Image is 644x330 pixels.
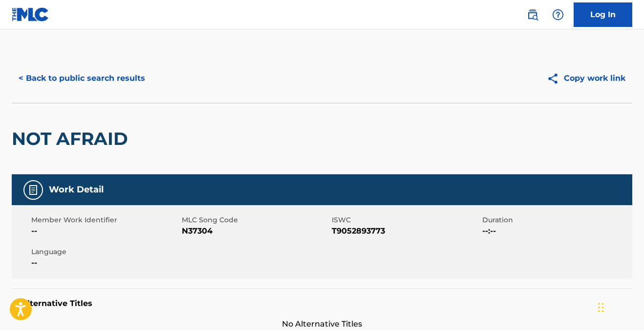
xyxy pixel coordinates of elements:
img: help [552,9,564,21]
img: Copy work link [547,72,564,85]
span: ISWC [332,215,480,225]
span: Member Work Identifier [31,215,179,225]
span: N37304 [182,225,330,237]
h5: Alternative Titles [21,299,623,308]
span: Duration [482,215,630,225]
span: -- [31,257,179,269]
div: Drag [598,293,604,322]
img: MLC Logo [12,7,49,22]
span: -- [31,225,179,237]
h5: Work Detail [49,184,104,195]
button: < Back to public search results [12,66,152,91]
h2: NOT AFRAID [12,128,133,150]
span: MLC Song Code [182,215,330,225]
span: --:-- [482,225,630,237]
span: Language [31,247,179,257]
div: Help [548,5,568,24]
a: Public Search [523,5,542,24]
button: Copy work link [540,66,632,91]
iframe: Chat Widget [595,283,644,330]
img: Work Detail [27,184,39,196]
span: No Alternative Titles [12,318,632,330]
a: Log In [574,2,632,27]
span: T9052893773 [332,225,480,237]
img: search [527,9,538,21]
